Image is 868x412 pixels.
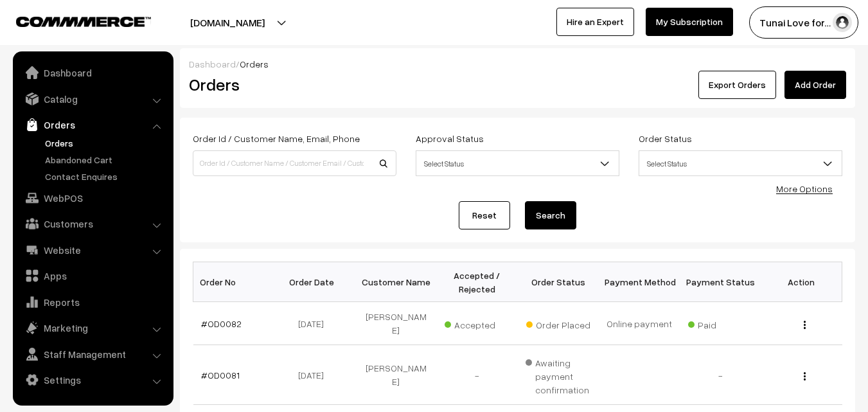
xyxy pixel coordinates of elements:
a: COMMMERCE [16,13,128,28]
a: Dashboard [189,58,236,69]
span: Accepted [445,315,509,332]
a: My Subscription [646,8,733,36]
label: Order Status [639,132,692,145]
span: Select Status [639,152,842,175]
td: Online payment [599,302,680,345]
a: Apps [16,264,169,287]
a: Orders [42,136,169,150]
a: Orders [16,113,169,136]
a: Settings [16,368,169,391]
a: WebPOS [16,186,169,210]
th: Order Status [518,262,599,302]
a: #OD0081 [201,370,240,381]
img: Menu [804,321,806,329]
td: [DATE] [274,302,355,345]
a: Staff Management [16,343,169,366]
a: More Options [776,183,833,194]
button: Export Orders [698,71,776,99]
span: Select Status [639,150,842,176]
th: Payment Method [599,262,680,302]
span: Paid [688,315,752,332]
img: Menu [804,372,806,381]
a: Hire an Expert [556,8,634,36]
a: Customers [16,212,169,235]
input: Order Id / Customer Name / Customer Email / Customer Phone [193,150,396,176]
img: user [833,13,852,32]
td: [DATE] [274,345,355,405]
a: #OD0082 [201,318,242,329]
a: Catalog [16,87,169,111]
th: Customer Name [355,262,436,302]
label: Order Id / Customer Name, Email, Phone [193,132,360,145]
td: [PERSON_NAME] [355,345,436,405]
div: / [189,57,846,71]
a: Add Order [784,71,846,99]
label: Approval Status [416,132,484,145]
a: Reports [16,291,169,314]
span: Select Status [416,150,619,176]
a: Dashboard [16,61,169,84]
a: Contact Enquires [42,170,169,183]
a: Reset [459,201,510,229]
td: - [680,345,761,405]
span: Awaiting payment confirmation [526,353,591,397]
button: Tunai Love for… [749,6,858,39]
a: Website [16,238,169,262]
th: Order Date [274,262,355,302]
a: Marketing [16,316,169,339]
span: Orders [240,58,269,69]
span: Select Status [416,152,619,175]
th: Order No [193,262,274,302]
button: [DOMAIN_NAME] [145,6,310,39]
a: Abandoned Cart [42,153,169,166]
td: - [436,345,517,405]
th: Payment Status [680,262,761,302]
h2: Orders [189,75,395,94]
img: COMMMERCE [16,17,151,26]
span: Order Placed [526,315,590,332]
button: Search [525,201,576,229]
th: Action [761,262,842,302]
td: [PERSON_NAME] [355,302,436,345]
th: Accepted / Rejected [436,262,517,302]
